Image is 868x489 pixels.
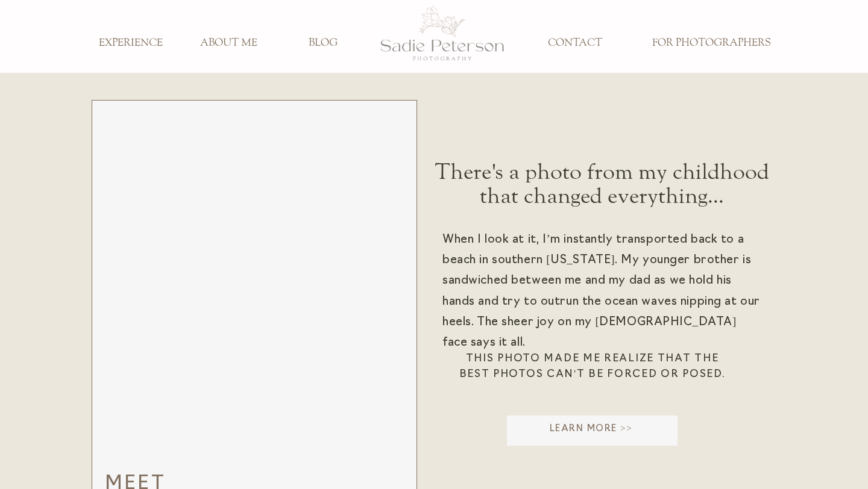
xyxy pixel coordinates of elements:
[505,423,678,441] a: Learn More >>
[535,37,615,50] a: CONTACT
[452,351,732,388] h3: This photo made me realize that the best photos can't be forced or posed.
[189,37,268,50] a: ABOUT ME
[91,37,171,50] a: EXPERIENCE
[283,37,363,50] a: BLOG
[442,230,764,382] div: When I look at it, I’m instantly transported back to a beach in southern [US_STATE]. My younger b...
[422,160,782,216] h2: There's a photo from my childhood that changed everything...
[643,37,779,50] a: FOR PHOTOGRAPHERS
